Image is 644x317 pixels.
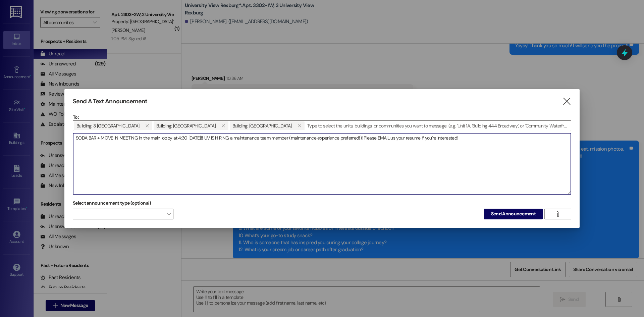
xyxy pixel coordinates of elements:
span: Building: 3 University View Rexburg [76,121,140,130]
button: Building: 3 University View Rexburg [142,121,152,130]
i:  [145,123,149,128]
textarea: SODA BAR + MOVE IN MEETING in the main lobby at 4:30 [DATE]!! UV IS HIRING a maintenance team mem... [73,133,571,194]
h3: Send A Text Announcement [73,98,147,105]
span: Building: 1 University View Rexburg [232,121,292,130]
span: Building: 2 University View Rexburg [156,121,216,130]
button: Send Announcement [484,209,543,219]
i:  [555,211,560,217]
label: Select announcement type (optional) [73,198,151,208]
i:  [562,98,571,105]
button: Building: 2 University View Rexburg [218,121,228,130]
i:  [221,123,225,128]
i:  [298,123,301,128]
div: SODA BAR + MOVE IN MEETING in the main lobby at 4:30 [DATE]!! UV IS HIRING a maintenance team mem... [73,133,571,195]
input: Type to select the units, buildings, or communities you want to message. (e.g. 'Unit 1A', 'Buildi... [305,121,571,131]
button: Building: 1 University View Rexburg [294,121,305,130]
p: To: [73,114,571,120]
span: Send Announcement [491,210,536,217]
